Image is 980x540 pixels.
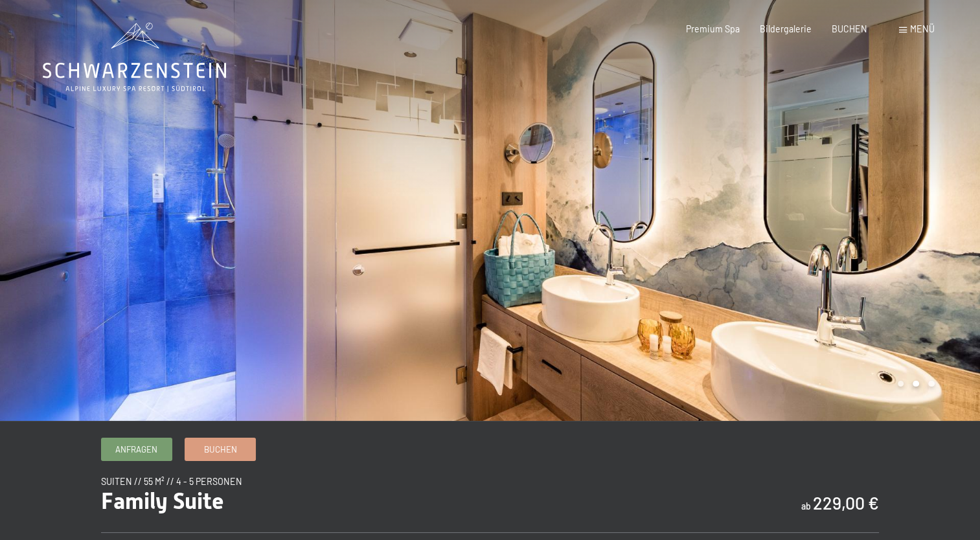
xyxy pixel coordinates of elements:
a: Anfragen [102,438,172,460]
a: Bildergalerie [760,23,812,34]
span: Buchen [204,444,237,455]
a: Premium Spa [686,23,740,34]
span: Suiten // 55 m² // 4 - 5 Personen [101,476,242,487]
b: 229,00 € [813,492,879,513]
span: Anfragen [115,444,157,455]
span: Menü [910,23,935,34]
a: Buchen [185,438,255,460]
a: BUCHEN [832,23,867,34]
span: Family Suite [101,488,224,514]
span: ab [801,501,811,512]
